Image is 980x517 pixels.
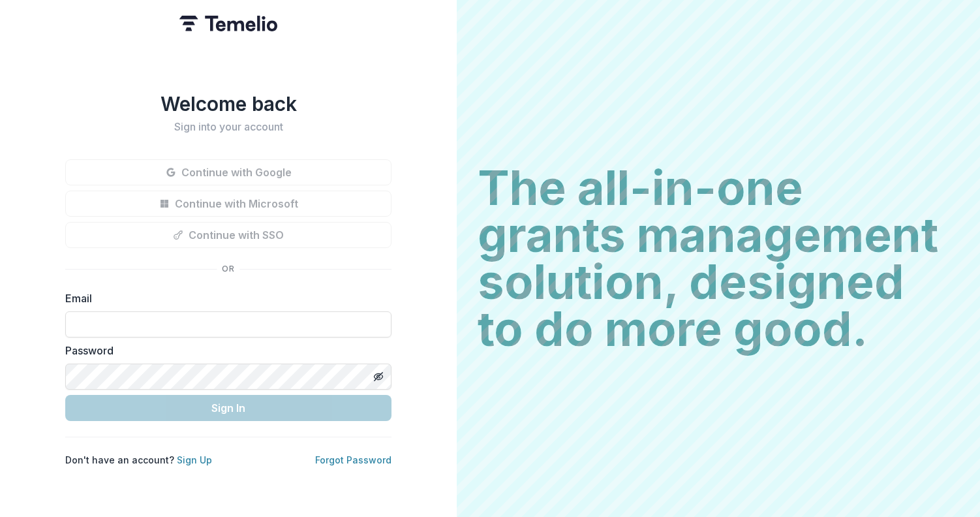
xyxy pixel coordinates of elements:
[315,454,391,465] a: Forgot Password
[179,16,277,31] img: Temelio
[65,159,391,185] button: Continue with Google
[65,121,391,133] h2: Sign into your account
[65,92,391,116] h1: Welcome back
[368,366,389,387] button: Toggle password visibility
[65,453,212,467] p: Don't have an account?
[65,343,384,358] label: Password
[65,222,391,248] button: Continue with SSO
[177,454,212,465] a: Sign Up
[65,395,391,421] button: Sign In
[65,191,391,217] button: Continue with Microsoft
[65,290,384,306] label: Email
